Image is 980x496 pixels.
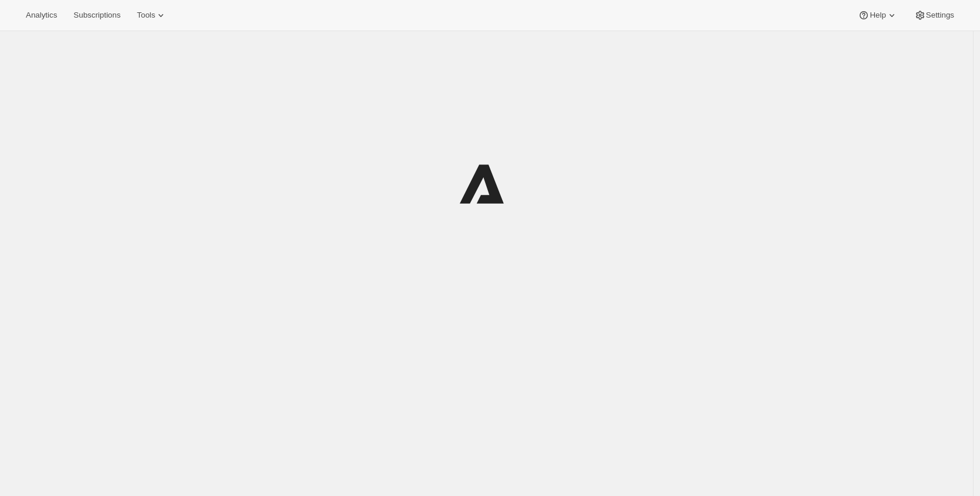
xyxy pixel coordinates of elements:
span: Tools [137,11,155,20]
button: Analytics [19,7,64,23]
span: Settings [926,11,954,20]
button: Subscriptions [66,7,127,23]
span: Help [870,11,885,20]
button: Tools [130,7,174,23]
span: Subscriptions [73,11,120,20]
button: Settings [907,7,961,23]
span: Analytics [26,11,57,20]
button: Help [851,7,904,23]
